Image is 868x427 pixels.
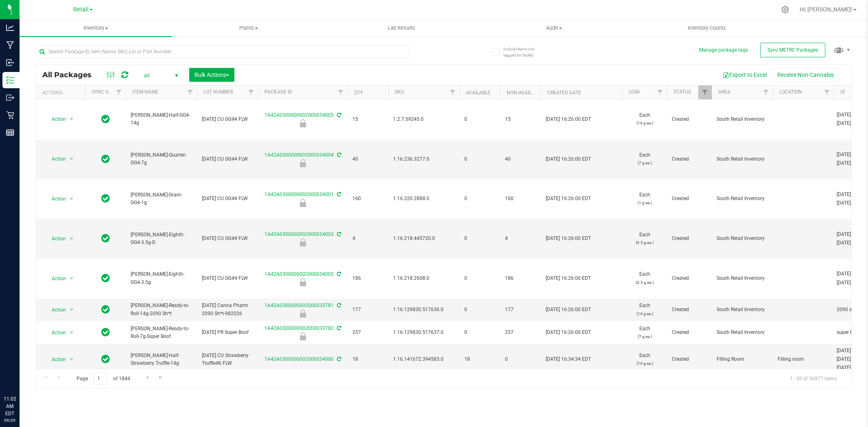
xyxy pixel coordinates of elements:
span: [PERSON_NAME]-Half-Strawberry Truffle-14g [131,352,192,367]
span: select [67,153,77,165]
span: Each [627,191,662,207]
span: Created [672,235,707,242]
span: South Retail Inventory [717,115,768,123]
inline-svg: Inbound [6,59,14,67]
span: select [67,233,77,244]
span: In Sync [101,272,110,284]
input: 1 [93,373,108,385]
p: (1 g ea.) [627,199,662,207]
a: Plants [172,20,325,37]
a: SKU [395,89,404,95]
span: 1.16.218.445720.0 [393,235,455,242]
a: 1A42A0300000002000034004 [265,152,334,158]
a: Non-Available [507,90,543,96]
div: Newly Received [257,309,349,318]
a: 1A42A0300000002000033781 [265,303,334,308]
span: 1.16.129830.517636.0 [393,306,455,314]
span: [PERSON_NAME]-Eighth-GG4-3.5g [131,270,192,286]
span: Inventory Counts [677,24,737,32]
a: Location [779,89,802,95]
span: In Sync [101,304,110,315]
a: Filter [112,85,126,99]
span: select [67,193,77,205]
p: 09/29 [4,417,16,423]
a: 1A42A0300000002000034001 [265,192,334,197]
span: South Retail Inventory [717,195,768,203]
span: Each [627,352,662,367]
span: Sync from Compliance System [336,152,341,158]
a: Qty [354,90,363,96]
span: [DATE] 16:26:00 EDT [546,274,591,282]
span: [DATE] CU GG#4 FLW [202,115,253,123]
span: Sync from Compliance System [336,303,341,308]
div: Newly Received [257,119,349,127]
span: [PERSON_NAME]-Ready-to-Roll-7g-Super Boof [131,325,192,340]
span: [PERSON_NAME]-Eighth-GG4-3.5g-D [131,231,192,246]
span: Each [627,111,662,127]
button: Sync METRC Packages [760,43,825,57]
div: Newly Received [257,199,349,207]
span: Created [672,155,707,163]
span: Sync from Compliance System [336,325,341,331]
a: Item Name [132,89,158,95]
div: Newly Received [257,332,349,340]
span: Action [44,304,66,316]
span: 40 [352,155,383,163]
a: Filter [759,85,773,99]
button: Export to Excel [717,68,772,82]
a: Sync Status [92,89,123,95]
a: Status [673,89,691,95]
a: 1A42A0300000002000033782 [265,325,334,331]
iframe: Resource center [8,362,33,386]
span: Bulk Actions [195,72,229,78]
span: 257 [505,329,536,336]
span: Page of 1844 [70,373,137,385]
span: Created [672,306,707,314]
a: 1A42A0300000002000034003 [265,231,334,237]
span: In Sync [101,193,110,204]
span: 4 [505,235,536,242]
p: (3.5 g ea.) [627,239,662,246]
span: Audit [478,24,630,32]
span: Each [627,231,662,246]
p: (3.5 g ea.) [627,279,662,286]
span: South Retail Inventory [717,329,768,336]
span: 0 [464,306,495,314]
a: 1A42A0300000002000034005 [265,112,334,118]
inline-svg: Analytics [6,24,14,32]
span: Plants [173,24,324,32]
span: 0 [464,155,495,163]
a: Lot Number [203,89,233,95]
span: South Retail Inventory [717,274,768,282]
inline-svg: Reports [6,129,14,137]
p: (7 g ea.) [627,159,662,167]
div: Actions [42,90,82,96]
span: [DATE] 16:26:00 EDT [546,155,591,163]
span: 1 - 20 of 36877 items [783,373,843,385]
span: 1.16.236.3277.0 [393,155,455,163]
span: 160 [505,195,536,203]
span: Created [672,329,707,336]
span: Created [672,355,707,363]
span: 257 [352,329,383,336]
span: Sync from Compliance System [336,356,341,362]
span: 177 [352,306,383,314]
span: In Sync [101,153,110,165]
span: Sync from Compliance System [336,192,341,197]
a: Filter [820,85,834,99]
span: [DATE] CU GG#4 FLW [202,155,253,163]
span: [DATE] 16:34:34 EDT [546,355,591,363]
span: select [67,327,77,338]
p: (14 g ea.) [627,359,662,367]
inline-svg: Retail [6,111,14,119]
span: Retail [73,6,89,13]
span: In Sync [101,327,110,338]
span: select [67,354,77,365]
span: [PERSON_NAME]-Gram-GG4-1g [131,191,192,207]
span: select [67,113,77,125]
inline-svg: Manufacturing [6,41,14,49]
span: South Retail Inventory [717,306,768,314]
span: Action [44,327,66,338]
span: select [67,304,77,316]
span: Filling room [778,355,829,363]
